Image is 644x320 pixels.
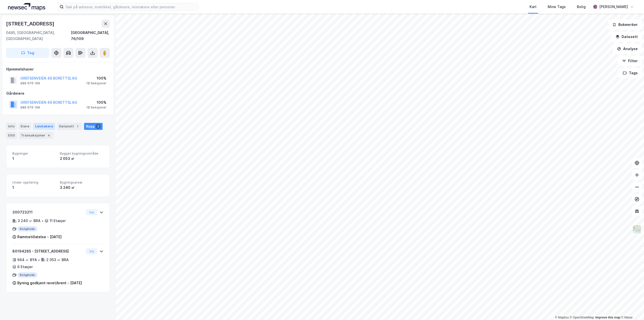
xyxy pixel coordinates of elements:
div: Bygg [84,123,103,130]
a: Improve this map [595,316,620,319]
div: 2 053 ㎡ [60,156,103,162]
iframe: Chat Widget [619,296,644,320]
button: Tags [619,68,642,78]
div: Bolig [577,4,586,10]
button: Analyse [613,44,642,54]
a: OpenStreetMap [570,316,594,319]
div: Rammetillatelse - [DATE] [17,234,62,240]
div: [PERSON_NAME] [599,4,628,10]
button: Vis [86,248,97,254]
button: Filter [618,56,642,66]
a: Mapbox [555,316,569,319]
div: Mine Tags [548,4,566,10]
input: Søk på adresse, matrikkel, gårdeiere, leietakere eller personer [64,3,198,11]
button: Tag [6,48,49,58]
div: [STREET_ADDRESS] [6,20,55,28]
div: Leietakere [33,123,55,130]
div: Kontrollprogram for chat [619,296,644,320]
div: 100% [86,75,106,81]
div: 664 ㎡ BYA [17,257,37,263]
div: Byning godkjent revet/brent - [DATE] [17,280,82,286]
div: Hjemmelshaver [6,66,109,72]
img: logo.a4113a55bc3d86da70a041830d287a7e.svg [8,3,45,11]
span: Bygninger [12,151,56,156]
div: 6 Etasjer [17,264,33,270]
div: 989 676 199 [20,105,40,110]
div: Info [6,123,17,130]
div: 1 [75,124,80,129]
div: [GEOGRAPHIC_DATA], 76/109 [71,30,110,42]
div: 3 240 ㎡ [60,185,103,191]
div: • [38,258,40,262]
span: Under oppføring [12,180,56,185]
div: Kart [530,4,537,10]
div: 300723211 [12,209,84,215]
div: 989 676 199 [20,81,40,85]
div: 4 [46,133,51,138]
div: 11 Etasjer [50,218,66,224]
div: • [42,219,44,223]
button: Vis [86,209,97,215]
button: Datasett [611,32,642,42]
div: ESG [6,132,17,139]
div: 18 Seksjoner [86,81,106,85]
div: Transaksjoner [19,132,53,139]
div: 80194285 - [STREET_ADDRESS] [12,248,84,254]
div: 100% [86,99,106,105]
div: 0485, [GEOGRAPHIC_DATA], [GEOGRAPHIC_DATA] [6,30,71,42]
button: Bokmerker [608,20,642,30]
div: Datasett [57,123,82,130]
span: Bygget bygningsområde [60,151,103,156]
img: Z [632,225,642,234]
div: 3 240 ㎡ BRA [18,218,41,224]
div: 1 [12,156,56,162]
div: 1 [12,185,56,191]
div: 2 [96,124,101,129]
div: Gårdeiere [6,90,109,96]
div: 2 053 ㎡ BRA [46,257,69,263]
div: 18 Seksjoner [86,105,106,110]
span: Bygningsareal [60,180,103,185]
div: Eiere [19,123,31,130]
